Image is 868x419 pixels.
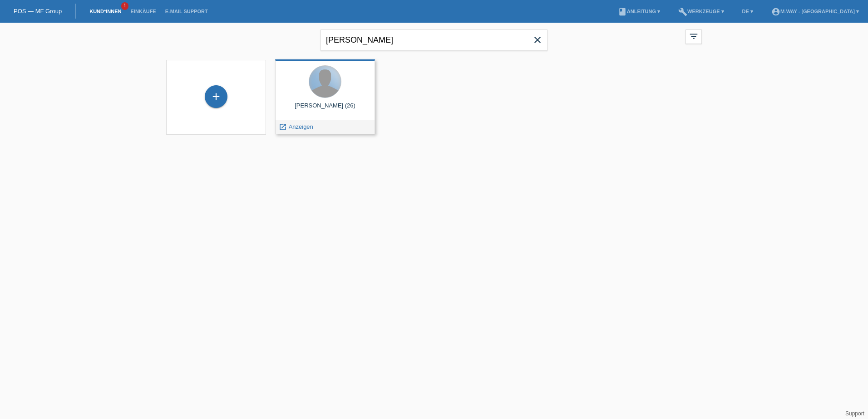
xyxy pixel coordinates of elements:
i: close [532,34,543,45]
a: Einkäufe [126,9,160,14]
a: E-Mail Support [161,9,212,14]
i: book [618,7,627,16]
div: [PERSON_NAME] (26) [282,102,368,117]
a: POS — MF Group [14,8,62,15]
a: DE ▾ [738,9,758,14]
i: account_circle [771,7,780,16]
a: Support [845,410,864,417]
a: account_circlem-way - [GEOGRAPHIC_DATA] ▾ [767,9,863,14]
a: Kund*innen [85,9,126,14]
a: buildWerkzeuge ▾ [674,9,729,14]
div: Kund*in hinzufügen [205,89,227,104]
span: 1 [121,2,128,10]
i: launch [279,123,287,131]
i: build [678,7,687,16]
input: Suche... [321,29,547,51]
a: bookAnleitung ▾ [613,9,665,14]
a: launch Anzeigen [279,123,313,130]
span: Anzeigen [289,123,313,130]
i: filter_list [689,31,699,41]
